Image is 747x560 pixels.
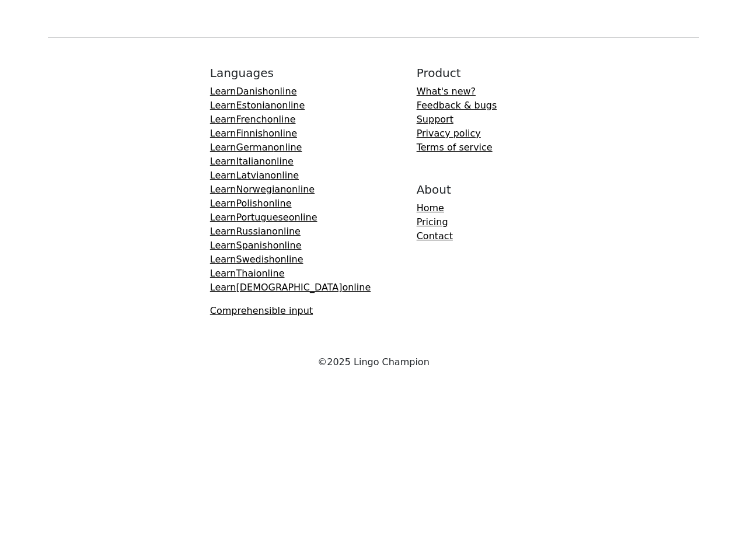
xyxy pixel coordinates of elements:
a: LearnRussianonline [210,226,301,237]
a: Learn[DEMOGRAPHIC_DATA]online [210,282,371,293]
a: LearnFrenchonline [210,114,296,125]
a: Feedback & bugs [417,100,497,111]
a: Comprehensible input [210,305,313,316]
div: © 2025 Lingo Champion [41,355,706,369]
a: LearnEstonianonline [210,100,305,111]
a: Contact [417,230,453,242]
a: What's new? [417,86,476,97]
a: LearnGermanonline [210,142,302,153]
h5: Product [417,66,497,80]
h5: About [417,183,497,197]
h5: Languages [210,66,371,80]
a: LearnFinnishonline [210,128,297,139]
a: LearnLatvianonline [210,170,299,181]
a: LearnNorwegianonline [210,184,315,195]
a: LearnItalianonline [210,156,294,167]
a: LearnSwedishonline [210,254,303,265]
a: LearnSpanishonline [210,240,302,251]
a: LearnThaionline [210,268,285,279]
a: Support [417,114,453,125]
a: LearnPolishonline [210,198,292,209]
a: LearnPortugueseonline [210,212,317,223]
a: Terms of service [417,142,493,153]
a: Home [417,202,444,213]
a: Privacy policy [417,128,481,139]
a: LearnDanishonline [210,86,297,97]
a: Pricing [417,216,448,228]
